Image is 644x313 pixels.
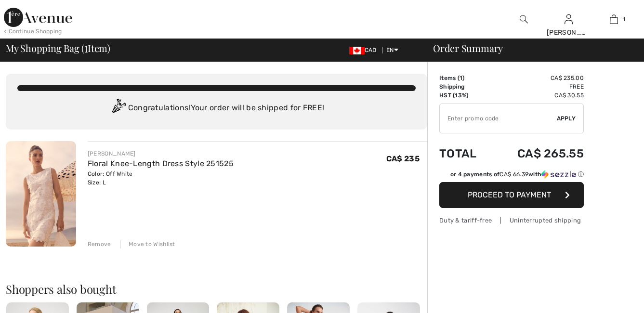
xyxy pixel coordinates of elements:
td: Items ( ) [439,74,491,82]
td: Total [439,137,491,170]
span: CA$ 66.39 [499,171,528,178]
div: or 4 payments ofCA$ 66.39withSezzle Click to learn more about Sezzle [439,170,584,182]
img: Sezzle [541,170,576,179]
div: Duty & tariff-free | Uninterrupted shipping [439,216,584,225]
img: Congratulation2.svg [109,99,128,118]
img: 1ère Avenue [4,8,72,27]
img: Canadian Dollar [349,47,365,54]
td: Shipping [439,82,491,91]
img: Floral Knee-Length Dress Style 251525 [6,141,76,247]
td: CA$ 265.55 [491,137,584,170]
div: or 4 payments of with [450,170,584,179]
span: Proceed to Payment [468,190,551,199]
span: My Shopping Bag ( Item) [6,43,110,53]
div: [PERSON_NAME] [88,149,234,158]
td: CA$ 30.55 [491,91,584,100]
img: My Info [565,13,573,25]
div: Color: Off White Size: L [88,170,234,187]
span: 1 [84,41,88,53]
div: Order Summary [421,43,638,53]
img: My Bag [610,13,618,25]
td: HST (13%) [439,91,491,100]
a: Sign In [565,14,573,24]
span: CA$ 235 [386,154,420,163]
td: CA$ 235.00 [491,74,584,82]
div: Remove [88,240,111,248]
div: Move to Wishlist [120,240,175,248]
div: Congratulations! Your order will be shipped for FREE! [17,99,416,118]
span: 1 [623,15,625,24]
input: Promo code [440,104,557,133]
img: search the website [520,13,528,25]
a: 1 [591,13,636,25]
button: Proceed to Payment [439,182,584,208]
span: EN [386,47,398,53]
div: [PERSON_NAME] [547,27,591,38]
h2: Shoppers also bought [6,283,427,295]
td: Free [491,82,584,91]
a: Floral Knee-Length Dress Style 251525 [88,159,234,168]
span: Apply [557,114,576,123]
span: 1 [460,75,462,81]
span: CAD [349,47,381,53]
div: < Continue Shopping [4,27,62,36]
